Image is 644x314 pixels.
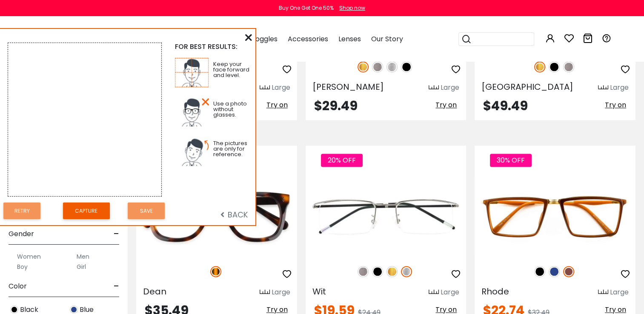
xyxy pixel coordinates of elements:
[260,85,270,91] img: size ruler
[441,287,459,297] div: Large
[610,287,629,297] div: Large
[128,203,165,219] button: Save
[429,289,439,295] img: size ruler
[598,289,608,295] img: size ruler
[386,61,398,72] img: Silver
[610,83,629,93] div: Large
[475,176,635,257] img: Brown Rhode - TR ,Universal Bridge Fit
[312,81,384,93] span: [PERSON_NAME]
[481,285,509,297] span: Rhode
[490,154,532,167] span: 30% OFF
[372,61,383,72] img: Gun
[272,287,290,297] div: Large
[338,34,361,44] span: Lenses
[321,154,363,167] span: 20% OFF
[260,289,270,295] img: size ruler
[250,34,278,44] span: Goggles
[358,61,369,72] img: Gold
[175,43,252,51] div: FOR BEST RESULTS:
[175,137,209,166] img: tp3.jpg
[264,100,290,111] button: Try on
[563,266,574,277] img: Brown
[483,97,528,115] span: $49.49
[272,83,290,93] div: Large
[143,285,166,297] span: Dean
[77,251,89,262] label: Men
[401,61,412,72] img: Black
[4,37,157,52] div: Email Address
[266,100,288,110] span: Try on
[306,176,467,257] img: Silver Wit - Metal ,Adjust Nose Pads
[17,251,41,262] label: Women
[9,224,34,244] span: Gender
[175,97,209,127] img: tp2.jpg
[549,61,560,72] img: Black
[549,266,560,277] img: Blue
[210,266,221,277] img: Tortoise
[220,209,248,220] span: BACK
[114,276,119,297] span: -
[372,266,383,277] img: Black
[3,203,40,219] button: Retry
[563,61,574,72] img: Gun
[429,85,439,91] img: size ruler
[288,34,328,44] span: Accessories
[534,61,545,72] img: Gold
[314,97,358,115] span: $29.49
[279,4,334,12] div: Buy One Get One 50%
[135,40,145,47] img: chat
[4,77,157,92] div: Password
[175,58,209,87] img: tp1.jpg
[213,60,249,79] span: Keep your face forward and level.
[433,100,459,111] button: Try on
[534,266,545,277] img: Black
[386,266,398,277] img: Gold
[435,100,457,110] span: Try on
[10,305,18,314] img: Black
[335,4,365,11] a: Shop now
[213,139,247,158] span: The pictures are only for reference.
[358,266,369,277] img: Gun
[77,262,86,272] label: Girl
[17,262,28,272] label: Boy
[602,100,629,111] button: Try on
[598,85,608,91] img: size ruler
[114,224,119,244] span: -
[371,34,403,44] span: Our Story
[312,285,326,297] span: Wit
[9,276,27,297] span: Color
[481,81,573,93] span: [GEOGRAPHIC_DATA]
[605,100,626,110] span: Try on
[63,203,110,219] button: Capture
[213,100,247,119] span: Use a photo without glasses.
[70,305,78,314] img: Blue
[339,4,365,12] div: Shop now
[4,13,157,28] h3: Sign In My ABBE
[401,266,412,277] img: Silver
[441,83,459,93] div: Large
